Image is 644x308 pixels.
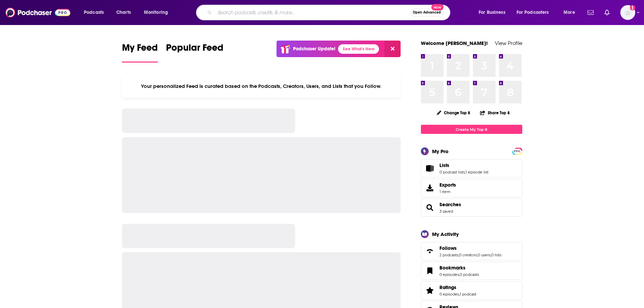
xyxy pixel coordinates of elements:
span: , [477,253,478,257]
span: New [431,4,444,10]
span: Follows [439,245,457,251]
span: Ratings [421,281,522,300]
a: Searches [439,202,461,208]
span: Exports [439,182,456,188]
button: Open AdvancedNew [410,8,444,17]
button: Show profile menu [620,5,635,20]
div: Your personalized Feed is curated based on the Podcasts, Creators, Users, and Lists that you Follow. [122,75,401,98]
button: Share Top 8 [480,106,510,119]
a: Charts [112,7,135,18]
a: 0 creators [459,253,477,257]
span: , [459,272,460,277]
a: Ratings [423,286,437,295]
span: Searches [421,198,522,217]
a: Follows [439,245,501,251]
a: PRO [513,148,521,153]
a: My Feed [122,42,158,63]
span: Lists [439,162,449,168]
button: open menu [559,7,583,18]
button: open menu [139,7,177,18]
div: My Pro [432,148,449,155]
a: Create My Top 8 [421,125,522,134]
span: Podcasts [84,8,104,17]
a: Follows [423,246,437,256]
a: Ratings [439,284,476,290]
span: Open Advanced [413,11,441,14]
a: Exports [421,179,522,197]
a: 0 podcasts [460,272,479,277]
span: , [465,170,466,174]
button: open menu [474,7,514,18]
span: 1 item [439,189,456,194]
span: Exports [423,183,437,193]
a: 1 podcast [460,292,476,297]
a: 0 lists [491,253,501,257]
img: Podchaser - Follow, Share and Rate Podcasts [5,6,70,19]
div: My Activity [432,231,459,237]
a: See What's New [338,44,379,54]
a: View Profile [495,40,522,46]
a: 2 podcasts [439,253,458,257]
a: Bookmarks [423,266,437,276]
button: Change Top 8 [433,109,475,117]
a: Show notifications dropdown [602,7,612,18]
span: Monitoring [144,8,168,17]
a: Welcome [PERSON_NAME]! [421,40,488,46]
a: 0 episodes [439,272,459,277]
a: Popular Feed [166,42,223,63]
div: Search podcasts, credits, & more... [202,5,457,20]
span: Ratings [439,284,456,290]
span: Lists [421,159,522,177]
span: Follows [421,242,522,260]
a: Bookmarks [439,265,479,271]
a: 3 saved [439,209,453,214]
span: Bookmarks [439,265,466,271]
span: For Podcasters [517,8,549,17]
button: open menu [79,7,113,18]
a: Lists [423,164,437,173]
span: Charts [116,8,131,17]
a: Searches [423,203,437,212]
span: More [564,8,575,17]
svg: Add a profile image [630,5,635,10]
a: 1 episode list [466,170,488,174]
span: , [491,253,491,257]
a: Show notifications dropdown [585,7,596,18]
a: 0 podcast lists [439,170,465,174]
a: Lists [439,162,488,168]
a: 0 users [478,253,491,257]
span: Logged in as Ashley_Beenen [620,5,635,20]
a: 0 episodes [439,292,459,297]
span: Bookmarks [421,262,522,280]
span: , [458,253,459,257]
span: For Business [479,8,505,17]
img: User Profile [620,5,635,20]
button: open menu [512,7,559,18]
input: Search podcasts, credits, & more... [215,7,410,18]
span: , [459,292,460,297]
p: Podchaser Update! [293,46,335,52]
span: Popular Feed [166,42,223,57]
span: My Feed [122,42,158,57]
